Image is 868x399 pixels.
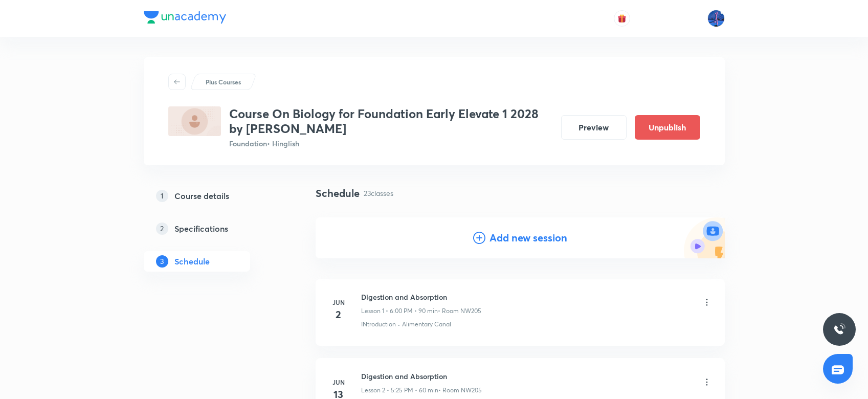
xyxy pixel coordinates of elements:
p: • Room NW205 [438,386,482,395]
a: 1Course details [144,186,283,206]
p: Alimentary Canal [402,320,451,329]
a: Company Logo [144,11,226,26]
h6: Digestion and Absorption [361,292,481,302]
p: 1 [156,190,168,202]
img: ttu [833,323,845,336]
p: Lesson 2 • 5:25 PM • 60 min [361,386,438,395]
button: avatar [614,10,630,27]
h5: Schedule [174,255,210,268]
div: · [398,320,400,329]
p: Plus Courses [206,77,241,86]
p: Lesson 1 • 6:00 PM • 90 min [361,306,438,316]
p: 23 classes [364,188,393,198]
p: Foundation • Hinglish [229,138,553,149]
button: Unpublish [635,115,700,140]
button: Preview [561,115,627,140]
img: avatar [617,14,627,23]
p: 3 [156,255,168,268]
h5: Specifications [174,223,228,235]
h4: Add new session [489,230,567,246]
img: Add [684,217,725,258]
img: Company Logo [144,11,226,24]
h6: Jun [328,298,349,307]
h4: Schedule [316,186,360,201]
img: A0D15C6D-3846-4502-BEAD-C4493A8328B6_plus.png [168,106,221,136]
p: 2 [156,223,168,235]
h5: Course details [174,190,229,202]
a: 2Specifications [144,218,283,239]
p: INtroduction [361,320,396,329]
p: • Room NW205 [438,306,481,316]
h6: Jun [328,378,349,387]
h6: Digestion and Absorption [361,371,482,382]
h3: Course On Biology for Foundation Early Elevate 1 2028 by [PERSON_NAME] [229,106,553,136]
h4: 2 [328,307,349,322]
img: Mahesh Bhat [707,10,725,27]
